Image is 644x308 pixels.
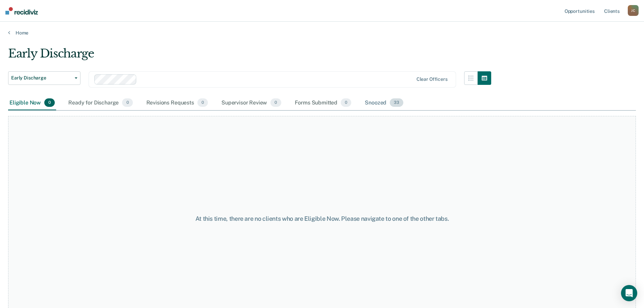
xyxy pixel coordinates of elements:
[8,47,491,66] div: Early Discharge
[293,96,353,111] div: Forms Submitted0
[67,96,134,111] div: Ready for Discharge0
[8,30,636,36] a: Home
[628,5,639,16] div: J C
[390,98,403,107] span: 33
[11,75,72,81] span: Early Discharge
[197,98,208,107] span: 0
[628,5,639,16] button: JC
[341,98,351,107] span: 0
[621,285,637,301] div: Open Intercom Messenger
[44,98,55,107] span: 0
[363,96,405,111] div: Snoozed33
[416,76,448,82] div: Clear officers
[165,215,479,222] div: At this time, there are no clients who are Eligible Now. Please navigate to one of the other tabs.
[122,98,133,107] span: 0
[5,7,38,15] img: Recidiviz
[8,71,80,85] button: Early Discharge
[220,96,283,111] div: Supervisor Review0
[8,96,56,111] div: Eligible Now0
[270,98,281,107] span: 0
[145,96,209,111] div: Revisions Requests0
